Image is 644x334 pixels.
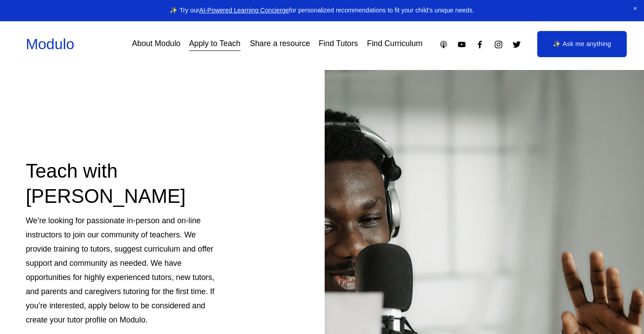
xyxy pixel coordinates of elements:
[537,31,627,58] a: ✨ Ask me anything
[26,36,74,52] a: Modulo
[250,36,310,52] a: Share a resource
[199,7,289,14] a: AI-Powered Learning Concierge
[439,40,448,49] a: Apple Podcasts
[189,36,241,52] a: Apply to Teach
[26,214,220,327] p: We’re looking for passionate in-person and on-line instructors to join our community of teachers....
[457,40,466,49] a: YouTube
[494,40,503,49] a: Instagram
[26,158,220,209] h2: Teach with [PERSON_NAME]
[132,36,180,52] a: About Modulo
[475,40,485,49] a: Facebook
[319,36,358,52] a: Find Tutors
[367,36,423,52] a: Find Curriculum
[512,40,521,49] a: Twitter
